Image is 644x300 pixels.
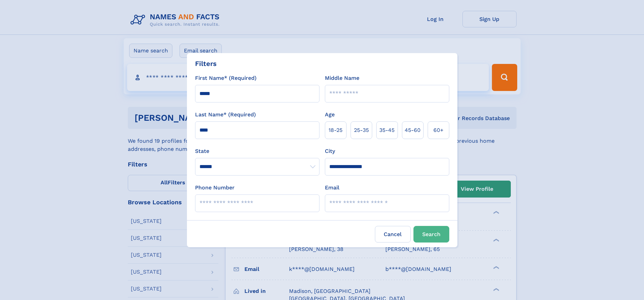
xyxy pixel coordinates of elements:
label: State [195,147,319,155]
span: 18‑25 [329,126,342,134]
label: Middle Name [325,74,359,82]
label: Email [325,184,339,192]
label: Phone Number [195,184,235,192]
div: Filters [195,59,217,69]
label: Last Name* (Required) [195,111,256,119]
span: 35‑45 [379,126,395,134]
label: Age [325,111,335,119]
span: 45‑60 [405,126,421,134]
label: City [325,147,335,155]
button: Search [413,226,449,243]
span: 60+ [433,126,444,134]
label: Cancel [375,226,411,243]
span: 25‑35 [354,126,369,134]
label: First Name* (Required) [195,74,257,82]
